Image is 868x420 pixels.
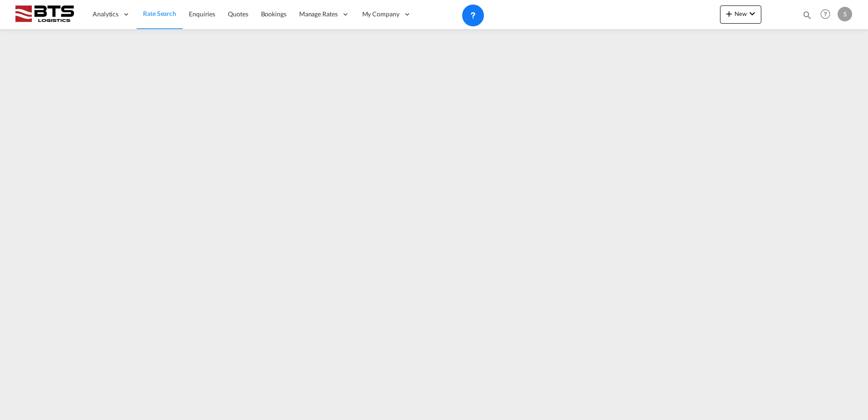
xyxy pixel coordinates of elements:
[189,10,215,18] span: Enquiries
[838,7,852,21] div: S
[261,10,286,18] span: Bookings
[802,10,812,20] md-icon: icon-magnify
[362,10,399,19] span: My Company
[818,6,838,23] div: Help
[228,10,248,18] span: Quotes
[747,8,758,19] md-icon: icon-chevron-down
[299,10,338,19] span: Manage Rates
[143,10,176,17] span: Rate Search
[720,5,761,24] button: icon-plus 400-fgNewicon-chevron-down
[724,10,758,17] span: New
[93,10,118,19] span: Analytics
[724,8,735,19] md-icon: icon-plus 400-fg
[818,6,833,22] span: Help
[802,10,812,24] div: icon-magnify
[14,4,75,25] img: cdcc71d0be7811ed9adfbf939d2aa0e8.png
